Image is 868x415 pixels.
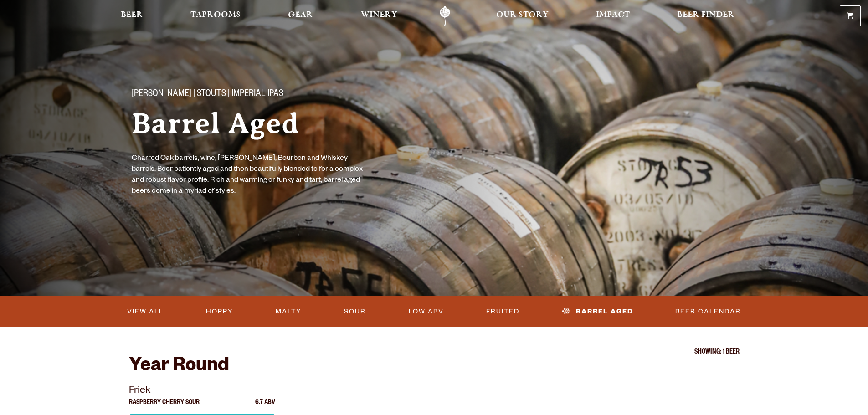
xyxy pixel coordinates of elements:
[115,6,149,26] a: Beer
[123,301,167,322] a: View All
[129,400,200,414] p: Raspberry Cherry Sour
[129,356,740,378] h2: Year Round
[672,301,745,322] a: Beer Calendar
[282,6,319,26] a: Gear
[190,11,241,19] span: Taprooms
[129,383,276,400] p: Friek
[132,154,365,197] p: Charred Oak barrels, wine, [PERSON_NAME], Bourbon and Whiskey barrels. Beer patiently aged and th...
[288,11,313,19] span: Gear
[129,349,740,356] p: Showing: 1 Beer
[671,6,740,26] a: Beer Finder
[590,6,636,26] a: Impact
[361,11,397,19] span: Winery
[255,400,275,414] p: 6.7 ABV
[355,6,403,26] a: Winery
[677,11,734,19] span: Beer Finder
[405,301,447,322] a: Low ABV
[132,108,416,139] h1: Barrel Aged
[121,11,143,19] span: Beer
[428,6,462,26] a: Odell Home
[340,301,370,322] a: Sour
[132,89,283,101] span: [PERSON_NAME] | Stouts | Imperial IPAs
[272,301,305,322] a: Malty
[496,11,549,19] span: Our Story
[490,6,555,26] a: Our Story
[185,6,247,26] a: Taprooms
[202,301,237,322] a: Hoppy
[558,301,637,322] a: Barrel Aged
[596,11,630,19] span: Impact
[483,301,523,322] a: Fruited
